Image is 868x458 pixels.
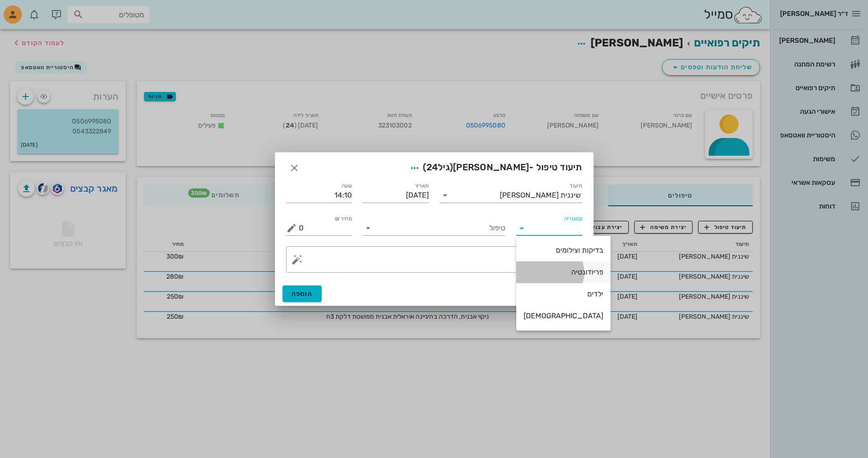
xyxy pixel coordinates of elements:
div: [DEMOGRAPHIC_DATA] [524,311,603,320]
button: מחיר ₪ appended action [286,223,297,234]
button: הוספה [282,285,322,302]
span: [PERSON_NAME] [453,162,529,173]
label: קטגוריה [564,215,582,222]
div: פריודונטיה [524,268,603,276]
label: תיעוד [570,183,582,189]
span: (גיל ) [423,162,453,173]
div: תיעודשיננית [PERSON_NAME] [440,188,582,203]
span: תיעוד טיפול - [406,160,582,176]
label: תאריך [414,183,429,189]
label: מחיר ₪ [335,215,352,222]
span: הוספה [292,290,313,298]
div: ילדים [524,290,603,298]
label: שעה [342,183,352,189]
div: שיננית [PERSON_NAME] [500,191,580,199]
div: בדיקות וצילומים [524,246,603,254]
span: 24 [426,162,438,173]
